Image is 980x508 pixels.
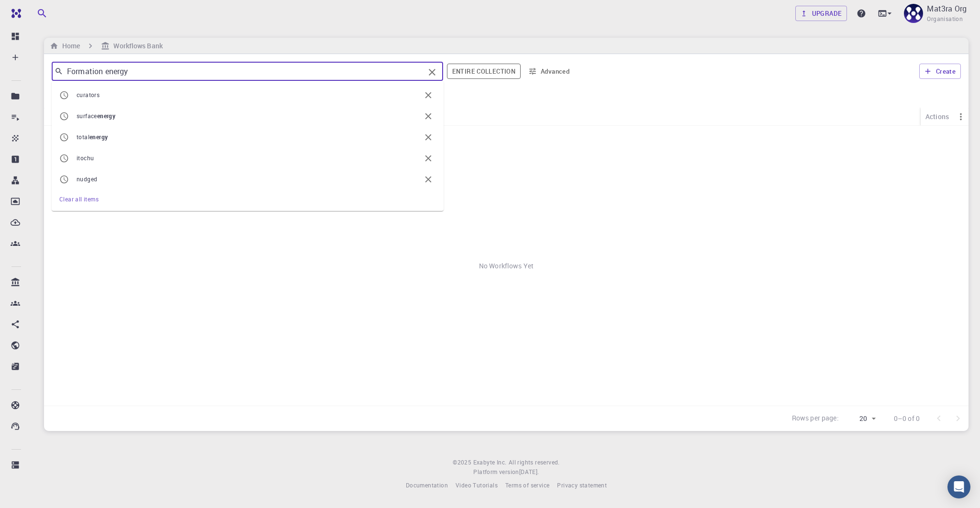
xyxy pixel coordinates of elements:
[456,481,498,489] span: Video Tutorials
[557,481,607,489] span: Privacy statement
[44,126,969,406] div: No Workflows Yet
[921,107,969,126] div: Actions
[953,109,969,124] button: Menu
[424,65,440,80] button: Clear
[77,112,97,120] span: surface
[51,90,67,106] button: Columns
[8,9,21,18] img: logo
[473,467,519,477] span: Platform version
[894,414,920,423] p: 0–0 of 0
[453,458,473,467] span: © 2025
[505,481,549,490] a: Terms of service
[925,107,949,126] div: Actions
[406,481,448,489] span: Documentation
[59,195,99,203] span: Clear all items
[927,14,963,24] span: Organisation
[406,481,448,490] a: Documentation
[77,175,97,183] span: nudged
[919,64,961,79] button: Create
[843,412,879,426] div: 20
[473,458,507,467] a: Exabyte Inc.
[557,481,607,490] a: Privacy statement
[792,413,839,424] p: Rows per page:
[447,64,521,79] button: Entire collection
[77,133,89,141] span: total
[795,6,847,21] button: Upgrade
[519,468,539,475] span: [DATE] .
[947,475,970,498] div: Open Intercom Messenger
[505,481,549,489] span: Terms of service
[447,64,521,79] span: Filter throughout whole library including sets (folders)
[473,458,507,466] span: Exabyte Inc.
[927,3,967,14] p: Mat3ra Org
[524,64,574,79] button: Advanced
[58,41,80,51] h6: Home
[97,112,115,120] span: energy
[519,467,539,477] a: [DATE].
[509,458,560,467] span: All rights reserved.
[904,4,923,23] img: Mat3ra Org
[48,41,165,51] nav: breadcrumb
[89,133,108,141] span: energy
[456,481,498,490] a: Video Tutorials
[110,41,162,51] h6: Workflows Bank
[77,154,94,162] span: itochu
[20,7,55,15] span: Support
[77,91,100,99] span: curators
